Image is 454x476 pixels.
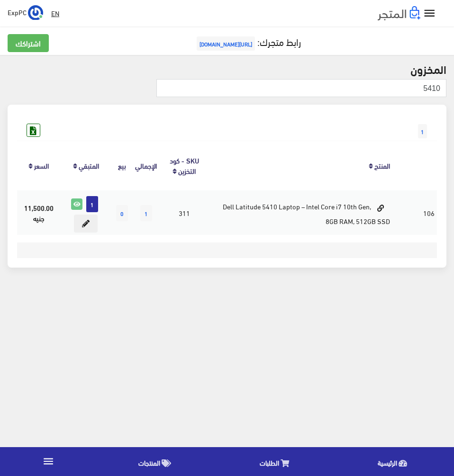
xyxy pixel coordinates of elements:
td: 311 [159,191,209,235]
span: [URL][DOMAIN_NAME] [197,36,255,51]
span: الرئيسية [378,457,397,468]
a: السعر [34,159,49,172]
span: المنتجات [138,457,160,468]
th: بيع [111,141,133,190]
h2: المخزون [8,63,446,75]
i:  [42,455,54,467]
a: EN [47,5,63,22]
td: 11,500.00 جنيه [17,191,60,235]
span: ExpPC [8,6,27,18]
a: الطلبات [218,449,336,474]
a: المنتجات [96,449,218,474]
th: اﻹجمالي [133,141,159,190]
i:  [423,7,436,20]
img: ... [28,5,43,20]
a: ... ExpPC [8,5,43,20]
span: 1 [140,205,152,221]
span: 1 [86,196,98,212]
td: Dell Latitude 5410 Laptop – Intel Core i7 10th Gen, 8GB RAM, 512GB SSD [209,191,392,235]
img: . [378,6,420,20]
span: 1 [418,124,427,138]
a: المنتج [374,159,390,172]
a: اشتراكك [8,34,49,52]
a: SKU - كود التخزين [170,153,199,177]
td: 106 [421,191,437,235]
iframe: Drift Widget Chat Controller [11,411,47,447]
span: 0 [116,205,128,221]
a: رابط متجرك:[URL][DOMAIN_NAME] [194,33,301,50]
a: المتبقي [79,159,99,172]
span: الطلبات [260,457,279,468]
u: EN [51,7,59,19]
a: الرئيسية [336,449,454,474]
input: بحث ( SKU - كود التخزين, الإسم, الموديل, السعر )... [156,79,446,97]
